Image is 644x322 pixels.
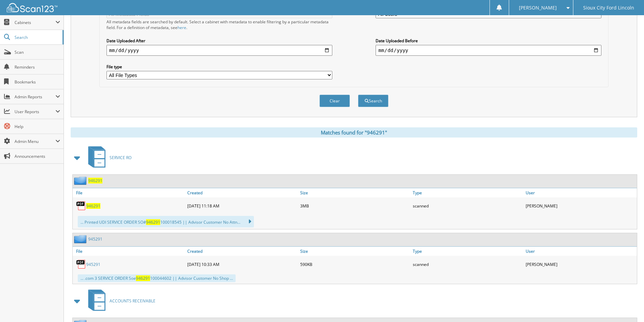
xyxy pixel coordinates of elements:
label: Date Uploaded Before [376,38,601,44]
div: scanned [411,257,524,271]
span: Admin Menu [15,139,55,144]
span: 946291 [146,219,160,225]
a: Size [299,188,411,197]
span: SERVICE RO [110,155,132,160]
span: Scan [15,49,60,55]
span: Admin Reports [15,94,55,100]
a: Size [299,247,411,256]
div: [PERSON_NAME] [524,199,637,213]
span: Cabinets [15,20,55,25]
a: File [73,247,186,256]
div: 590KB [299,257,411,271]
a: 945291 [86,262,100,267]
span: Announcements [15,153,60,159]
span: [PERSON_NAME] [519,6,557,10]
div: [DATE] 10:33 AM [186,257,299,271]
span: Reminders [15,64,60,70]
span: Search [15,34,59,40]
img: scan123-logo-white.svg [7,3,57,12]
img: folder2.png [74,176,88,185]
div: [DATE] 11:18 AM [186,199,299,213]
iframe: Chat Widget [610,290,644,322]
input: start [106,45,332,56]
span: 946291 [136,275,150,281]
a: File [73,188,186,197]
span: Bookmarks [15,79,60,85]
img: PDF.png [76,259,86,269]
a: SERVICE RO [84,144,132,171]
div: Matches found for "946291" [71,127,637,138]
span: Help [15,124,60,129]
input: end [376,45,601,56]
div: ... Printed UDI SERVICE ORDER SO# 100018545 || Advisor Customer No Attn... [78,216,254,227]
a: ACCOUNTS RECEIVABLE [84,288,156,314]
a: 946291 [86,203,100,209]
button: Search [358,95,388,107]
div: ... .com 3 SERVICE ORDER Soe 100044602 || Advisor Customer No Shop ... [78,274,236,282]
a: Created [186,188,299,197]
a: Type [411,188,524,197]
span: ACCOUNTS RECEIVABLE [110,298,156,304]
button: Clear [319,95,350,107]
a: 946291 [88,178,102,183]
div: 3MB [299,199,411,213]
a: User [524,247,637,256]
label: File type [106,64,332,70]
a: Created [186,247,299,256]
span: Sioux City Ford Lincoln [583,6,634,10]
a: Type [411,247,524,256]
img: folder2.png [74,235,88,243]
a: here [177,25,186,30]
img: PDF.png [76,201,86,211]
label: Date Uploaded After [106,38,332,44]
span: User Reports [15,109,55,115]
a: 945291 [88,236,102,242]
div: scanned [411,199,524,213]
div: All metadata fields are searched by default. Select a cabinet with metadata to enable filtering b... [106,19,332,30]
a: User [524,188,637,197]
div: [PERSON_NAME] [524,257,637,271]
